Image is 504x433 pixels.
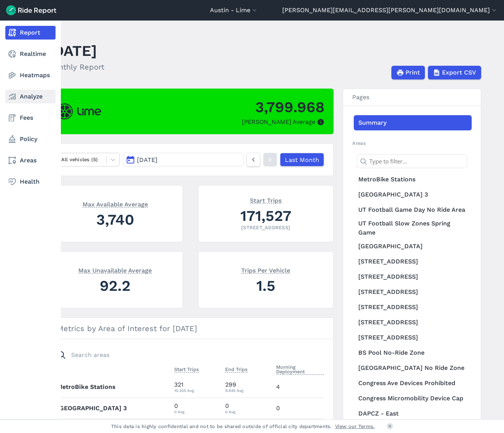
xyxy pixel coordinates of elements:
span: Max Unavailable Average [78,266,152,274]
img: Ride Report [6,5,56,15]
a: Summary [354,115,472,130]
a: Fees [5,111,56,125]
div: [STREET_ADDRESS] [208,224,324,231]
h2: Monthly Report [48,61,104,73]
a: Analyze [5,90,56,103]
input: Search areas [52,348,320,362]
h2: Areas [352,140,472,147]
a: Areas [5,154,56,167]
div: 10.355 Avg. [174,387,219,394]
a: [STREET_ADDRESS] [354,254,472,269]
button: [PERSON_NAME][EMAIL_ADDRESS][PERSON_NAME][DOMAIN_NAME] [282,6,498,15]
h3: Pages [343,89,481,106]
button: Start Trips [174,365,199,374]
td: 4 [273,377,324,398]
th: MetroBike Stations [57,377,171,398]
div: 0 Avg. [225,408,270,415]
input: Type to filter... [357,154,467,168]
a: Health [5,175,56,189]
a: Policy [5,132,56,146]
span: Max Available Average [83,200,148,208]
span: [DATE] [137,156,157,163]
div: 92.2 [57,275,173,296]
div: 0 [174,401,219,415]
div: 3,799.968 [255,97,324,117]
a: [STREET_ADDRESS] [354,269,472,284]
button: [DATE] [123,153,243,167]
span: Print [405,68,420,77]
a: Last Month [280,153,324,167]
div: 0 [225,401,270,415]
button: Print [391,66,425,79]
a: Congress Micromobility Device Cap [354,391,472,406]
div: 3,740 [57,209,173,230]
a: Heatmaps [5,68,56,82]
span: Trips Per Vehicle [241,266,290,274]
a: DAPCZ - East [354,406,472,421]
button: Austin - Lime [210,6,258,15]
a: [STREET_ADDRESS] [354,284,472,300]
div: 321 [174,380,219,394]
a: [STREET_ADDRESS] [354,315,472,330]
span: End Trips [225,365,248,373]
span: Export CSV [442,68,476,77]
a: BS Pool No-Ride Zone [354,345,472,360]
a: UT Football Game Day No Ride Area [354,202,472,217]
span: Start Trips [174,365,199,373]
button: Morning Deployment [276,363,324,376]
a: MetroBike Stations [354,172,472,187]
div: 1.5 [208,275,324,296]
button: End Trips [225,365,248,374]
h1: [DATE] [48,40,104,61]
div: 9.645 Avg. [225,387,270,394]
h3: Metrics by Area of Interest for [DATE] [48,318,333,339]
a: [GEOGRAPHIC_DATA] No Ride Zone [354,360,472,376]
a: View our Terms. [335,423,375,430]
button: Export CSV [428,66,481,79]
div: 0 Avg. [174,408,219,415]
a: [STREET_ADDRESS] [354,330,472,345]
a: [STREET_ADDRESS] [354,300,472,315]
span: Morning Deployment [276,363,324,375]
div: [PERSON_NAME] Average [242,117,324,127]
div: 171,527 [208,205,324,226]
span: Start Trips [250,196,281,204]
a: Congress Ave Devices Prohibited [354,376,472,391]
img: Lime [57,103,101,119]
a: Realtime [5,47,56,61]
div: 299 [225,380,270,394]
th: [GEOGRAPHIC_DATA] 3 [57,398,171,419]
td: 0 [273,398,324,419]
a: UT Football Slow Zones Spring Game [354,217,472,239]
a: [GEOGRAPHIC_DATA] 3 [354,187,472,202]
a: Report [5,26,56,40]
a: [GEOGRAPHIC_DATA] [354,239,472,254]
